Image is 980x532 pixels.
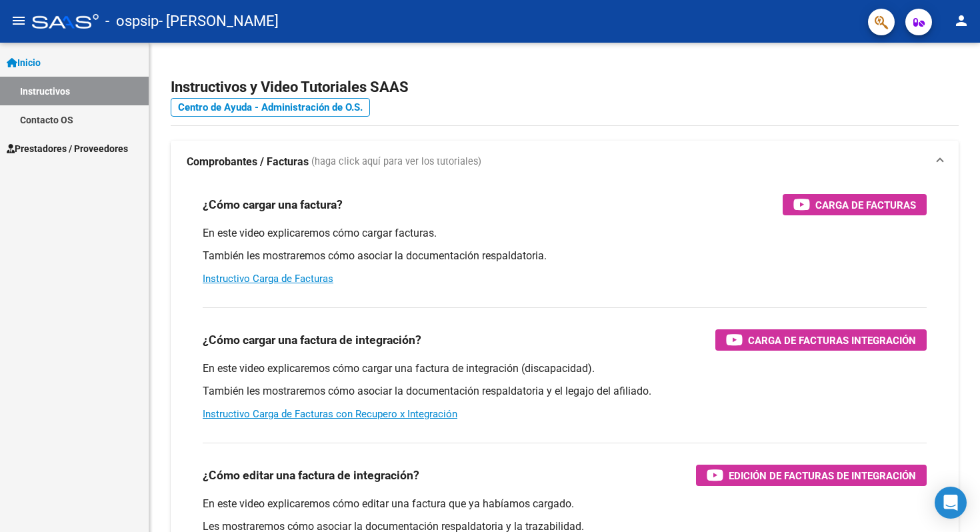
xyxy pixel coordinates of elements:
a: Instructivo Carga de Facturas [203,273,333,285]
a: Centro de Ayuda - Administración de O.S. [171,98,370,117]
h2: Instructivos y Video Tutoriales SAAS [171,75,959,100]
p: En este video explicaremos cómo editar una factura que ya habíamos cargado. [203,497,927,511]
span: Edición de Facturas de integración [729,467,916,484]
span: - [PERSON_NAME] [159,7,279,36]
button: Carga de Facturas Integración [715,329,927,351]
strong: Comprobantes / Facturas [187,155,309,169]
span: (haga click aquí para ver los tutoriales) [311,155,481,169]
span: Carga de Facturas [815,197,916,213]
a: Instructivo Carga de Facturas con Recupero x Integración [203,408,457,420]
h3: ¿Cómo cargar una factura de integración? [203,331,421,349]
p: También les mostraremos cómo asociar la documentación respaldatoria y el legajo del afiliado. [203,384,927,399]
mat-icon: person [953,13,969,29]
p: En este video explicaremos cómo cargar una factura de integración (discapacidad). [203,361,927,376]
span: - ospsip [105,7,159,36]
mat-icon: menu [11,13,27,29]
h3: ¿Cómo editar una factura de integración? [203,466,419,485]
button: Edición de Facturas de integración [696,465,927,486]
span: Carga de Facturas Integración [748,332,916,349]
div: Open Intercom Messenger [935,487,967,519]
p: También les mostraremos cómo asociar la documentación respaldatoria. [203,249,927,263]
span: Inicio [7,55,41,70]
mat-expansion-panel-header: Comprobantes / Facturas (haga click aquí para ver los tutoriales) [171,141,959,183]
p: En este video explicaremos cómo cargar facturas. [203,226,927,241]
button: Carga de Facturas [783,194,927,215]
span: Prestadores / Proveedores [7,141,128,156]
h3: ¿Cómo cargar una factura? [203,195,343,214]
